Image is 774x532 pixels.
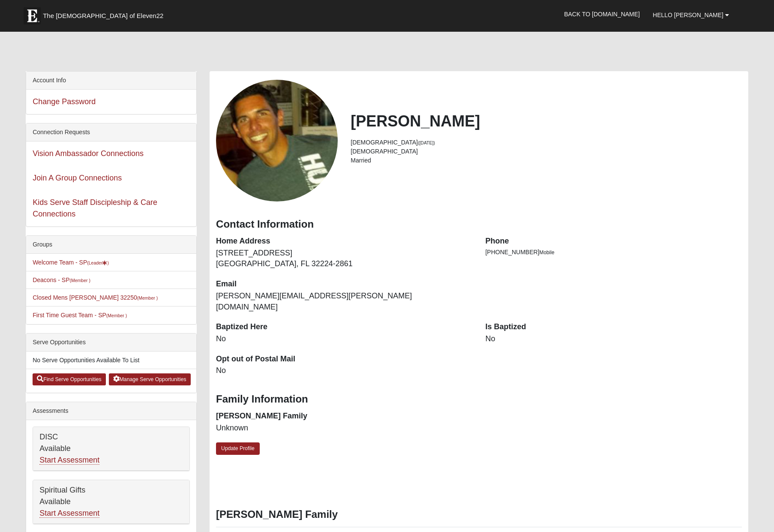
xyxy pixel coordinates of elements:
[351,147,742,156] li: [DEMOGRAPHIC_DATA]
[351,156,742,165] li: Married
[216,411,472,422] dt: [PERSON_NAME] Family
[33,312,127,319] a: First Time Guest Team - SP(Member )
[70,278,90,283] small: (Member )
[216,322,472,333] dt: Baptized Here
[216,423,472,434] dd: Unknown
[33,259,109,266] a: Welcome Team - SP(Leader)
[351,138,742,147] li: [DEMOGRAPHIC_DATA]
[216,393,742,406] h3: Family Information
[485,322,741,333] dt: Is Baptized
[485,236,741,247] dt: Phone
[33,277,90,283] a: Deacons - SP(Member )
[33,97,96,106] a: Change Password
[216,354,472,365] dt: Opt out of Postal Mail
[216,291,472,313] dd: [PERSON_NAME][EMAIL_ADDRESS][PERSON_NAME][DOMAIN_NAME]
[418,140,435,145] small: ([DATE])
[485,334,741,345] dd: No
[216,334,472,345] dd: No
[26,123,196,141] div: Connection Requests
[137,295,158,301] small: (Member )
[33,373,106,385] a: Find Serve Opportunities
[33,427,189,471] div: DISC Available
[43,12,163,20] span: The [DEMOGRAPHIC_DATA] of Eleven22
[26,352,196,369] li: No Serve Opportunities Available To List
[33,294,158,301] a: Closed Mens [PERSON_NAME] 32250(Member )
[33,198,157,218] a: Kids Serve Staff Discipleship & Care Connections
[558,3,646,25] a: Back to [DOMAIN_NAME]
[653,12,723,18] span: Hello [PERSON_NAME]
[351,112,742,130] h2: [PERSON_NAME]
[19,3,191,24] a: The [DEMOGRAPHIC_DATA] of Eleven22
[216,80,338,201] a: View Fullsize Photo
[646,4,735,26] a: Hello [PERSON_NAME]
[24,7,41,24] img: Eleven22 logo
[39,456,99,465] a: Start Assessment
[216,218,742,231] h3: Contact Information
[216,365,472,376] dd: No
[216,236,472,247] dt: Home Address
[87,260,109,265] small: (Leader )
[109,373,191,385] a: Manage Serve Opportunities
[26,334,196,352] div: Serve Opportunities
[39,509,99,518] a: Start Assessment
[26,72,196,90] div: Account Info
[26,236,196,254] div: Groups
[539,249,554,255] span: Mobile
[216,279,472,290] dt: Email
[216,508,742,521] h3: [PERSON_NAME] Family
[106,313,127,318] small: (Member )
[26,402,196,420] div: Assessments
[216,442,260,455] a: Update Profile
[33,149,144,158] a: Vision Ambassador Connections
[216,248,472,270] dd: [STREET_ADDRESS] [GEOGRAPHIC_DATA], FL 32224-2861
[33,174,122,182] a: Join A Group Connections
[485,248,741,257] li: [PHONE_NUMBER]
[33,480,189,524] div: Spiritual Gifts Available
